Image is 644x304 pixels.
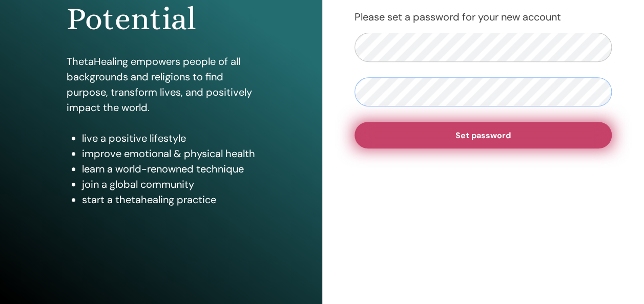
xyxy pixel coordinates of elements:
p: ThetaHealing empowers people of all backgrounds and religions to find purpose, transform lives, a... [67,54,256,115]
li: start a thetahealing practice [82,192,256,207]
li: learn a world-renowned technique [82,161,256,177]
li: improve emotional & physical health [82,146,256,161]
li: join a global community [82,177,256,192]
button: Set password [355,122,612,148]
span: Set password [455,130,511,141]
li: live a positive lifestyle [82,131,256,146]
p: Please set a password for your new account [355,9,612,25]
